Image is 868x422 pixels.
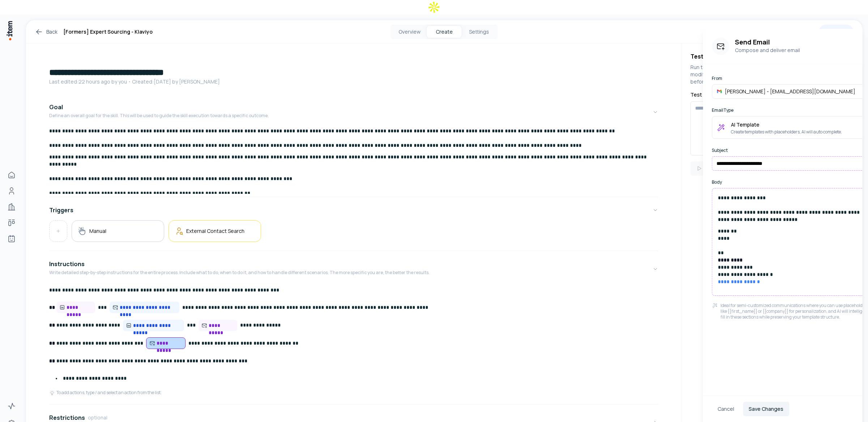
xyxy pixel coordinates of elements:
p: Write detailed step-by-step instructions for the entire process. Include what to do, when to do i... [49,270,430,276]
p: Compose and deliver email [735,46,860,54]
button: Cancel [712,402,740,416]
button: Triggers [49,200,658,220]
a: Activity [4,399,19,413]
h5: External Contact Search [186,227,244,234]
div: Triggers [49,220,658,248]
p: Define an overall goal for the skill. This will be used to guide the skill execution towards a sp... [49,113,269,119]
span: optional [88,414,107,421]
div: InstructionsWrite detailed step-by-step instructions for the entire process. Include what to do, ... [49,284,658,401]
button: InstructionsWrite detailed step-by-step instructions for the entire process. Include what to do, ... [49,254,658,284]
h4: Goal [49,103,63,111]
a: Companies [4,200,19,214]
button: Settings [461,26,496,38]
div: To add actions, type / and select an action from the list. [49,390,162,396]
a: People [4,184,19,198]
h4: Restrictions [49,413,85,422]
button: Create [427,26,461,38]
a: Agents [4,231,19,246]
h5: Manual [89,227,106,234]
button: GoalDefine an overall goal for the skill. This will be used to guide the skill execution towards ... [49,97,658,127]
img: Item Brain Logo [6,20,13,41]
h4: Instructions [49,260,85,268]
a: Home [4,168,19,182]
button: Overview [392,26,427,38]
div: GoalDefine an overall goal for the skill. This will be used to guide the skill execution towards ... [49,127,658,194]
h3: Send Email [735,38,860,46]
button: Save Changes [743,402,789,416]
h1: [Formers] Expert Sourcing - Klaviyo [63,27,153,36]
a: Deals [4,216,19,230]
a: Back [35,27,58,36]
h4: Triggers [49,206,73,214]
p: Last edited: 22 hours ago by you ・Created: [DATE] by [PERSON_NAME] [49,78,658,85]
